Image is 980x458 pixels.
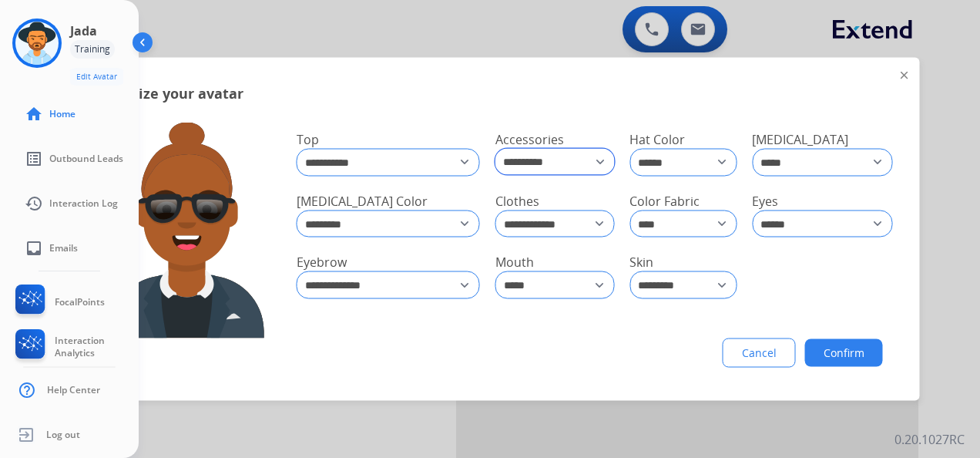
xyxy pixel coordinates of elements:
[297,254,347,271] span: Eyebrow
[49,153,123,165] span: Outbound Leads
[297,192,428,209] span: [MEDICAL_DATA] Color
[901,72,908,79] img: close-button
[70,68,123,86] button: Edit Avatar
[805,339,883,367] button: Confirm
[894,430,965,449] p: 0.20.1027RC
[752,131,848,148] span: [MEDICAL_DATA]
[86,83,243,104] span: Customize your avatar
[495,192,539,209] span: Clothes
[723,338,796,368] button: Cancel
[49,242,78,254] span: Emails
[495,131,564,148] span: Accessories
[297,131,319,148] span: Top
[25,150,43,168] mat-icon: list_alt
[15,22,59,65] img: avatar
[70,40,115,59] div: Training
[12,329,139,365] a: Interaction Analytics
[25,105,43,123] mat-icon: home
[49,108,76,120] span: Home
[495,254,534,271] span: Mouth
[49,197,118,210] span: Interaction Log
[12,285,105,320] a: FocalPoints
[629,131,685,148] span: Hat Color
[752,192,778,209] span: Eyes
[25,239,43,258] mat-icon: inbox
[47,384,100,396] span: Help Center
[55,296,105,308] span: FocalPoints
[629,192,700,209] span: Color Fabric
[629,254,653,271] span: Skin
[55,335,139,359] span: Interaction Analytics
[46,429,80,441] span: Log out
[25,194,43,213] mat-icon: history
[70,22,97,40] h3: Jada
